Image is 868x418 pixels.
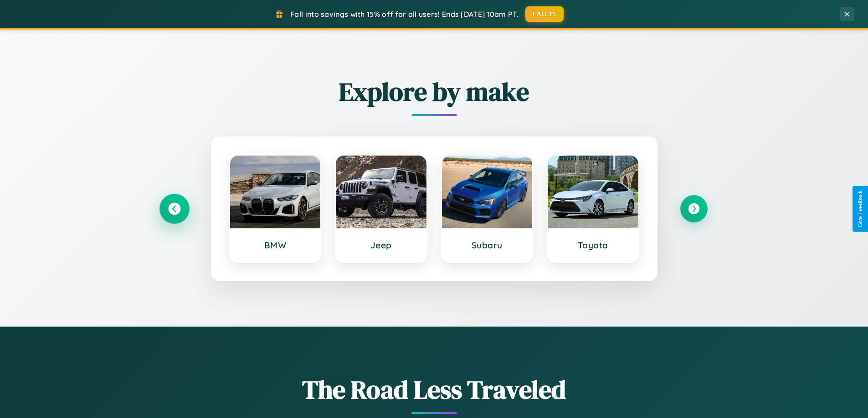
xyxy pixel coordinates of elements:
[451,240,524,251] h3: Subaru
[161,74,708,109] h2: Explore by make
[161,372,708,407] h1: The Road Less Traveled
[525,6,564,22] button: FALL15
[345,240,417,251] h3: Jeep
[857,191,863,227] div: Give Feedback
[239,240,312,251] h3: BMW
[290,10,519,19] span: Fall into savings with 15% off for all users! Ends [DATE] 10am PT.
[557,240,629,251] h3: Toyota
